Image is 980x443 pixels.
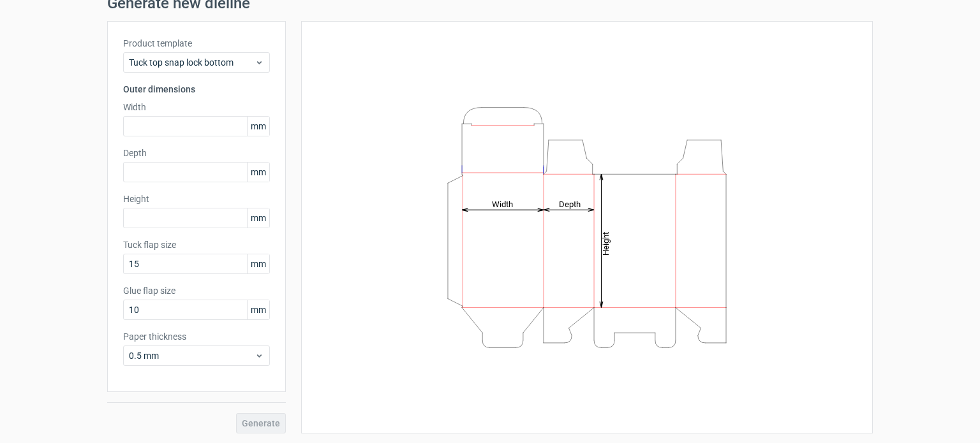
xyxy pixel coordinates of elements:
[123,330,270,343] label: Paper thickness
[601,231,611,255] tspan: Height
[559,199,581,208] tspan: Depth
[247,117,269,136] span: mm
[123,147,270,159] label: Depth
[123,238,270,251] label: Tuck flap size
[123,37,270,50] label: Product template
[247,208,269,228] span: mm
[247,163,269,182] span: mm
[129,349,255,362] span: 0.5 mm
[123,101,270,113] label: Width
[129,56,255,69] span: Tuck top snap lock bottom
[123,284,270,297] label: Glue flap size
[492,199,513,208] tspan: Width
[247,300,269,319] span: mm
[247,254,269,273] span: mm
[123,83,270,96] h3: Outer dimensions
[123,192,270,205] label: Height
